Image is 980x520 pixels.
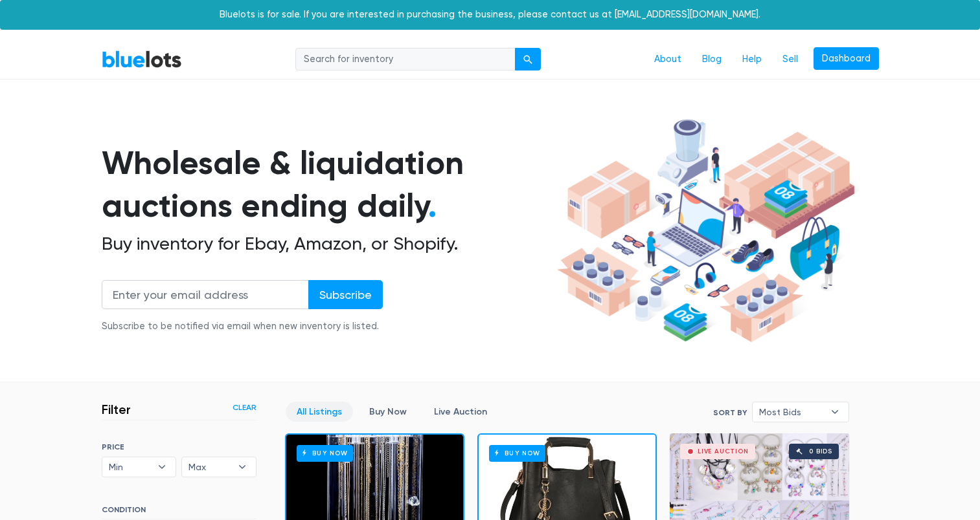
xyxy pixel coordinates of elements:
[814,47,879,70] a: Dashboard
[102,402,131,417] h3: Filter
[295,48,516,71] input: Search for inventory
[102,142,553,228] h1: Wholesale & liquidation auctions ending daily
[489,445,545,461] h6: Buy Now
[148,457,176,477] b: ▾
[698,448,749,455] div: Live Auction
[428,186,437,225] span: .
[358,402,418,422] a: Buy Now
[102,442,256,451] h6: PRICE
[102,233,553,255] h2: Buy inventory for Ebay, Amazon, or Shopify.
[692,47,732,72] a: Blog
[286,402,353,422] a: All Listings
[229,457,256,477] b: ▾
[297,445,353,461] h6: Buy Now
[188,457,231,477] span: Max
[233,402,256,413] a: Clear
[102,320,383,334] div: Subscribe to be notified via email when new inventory is listed.
[772,47,808,72] a: Sell
[644,47,692,72] a: About
[102,50,182,69] a: BlueLots
[102,505,256,519] h6: CONDITION
[308,280,383,309] input: Subscribe
[109,457,152,477] span: Min
[553,113,860,349] img: hero-ee84e7d0318cb26816c560f6b4441b76977f77a177738b4e94f68c95b2b83dbb.png
[713,407,747,418] label: Sort By
[759,402,824,422] span: Most Bids
[423,402,498,422] a: Live Auction
[821,402,849,422] b: ▾
[809,448,832,455] div: 0 bids
[732,47,772,72] a: Help
[102,280,309,309] input: Enter your email address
